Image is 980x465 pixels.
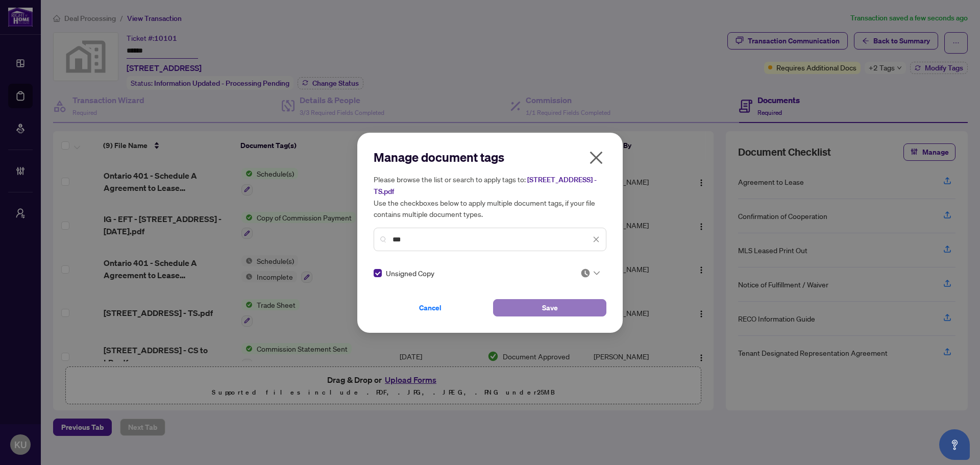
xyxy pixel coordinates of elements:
button: Save [493,299,606,316]
span: Pending Review [580,268,600,278]
h2: Manage document tags [374,149,606,165]
span: Save [542,300,558,316]
h5: Please browse the list or search to apply tags to: Use the checkboxes below to apply multiple doc... [374,174,606,219]
span: close [593,236,600,243]
span: [STREET_ADDRESS] - TS.pdf [374,175,597,196]
button: Cancel [374,299,487,316]
img: status [580,268,591,278]
button: Open asap [939,429,970,460]
span: Unsigned Copy [386,267,434,279]
span: close [588,150,604,166]
span: Cancel [419,300,442,316]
